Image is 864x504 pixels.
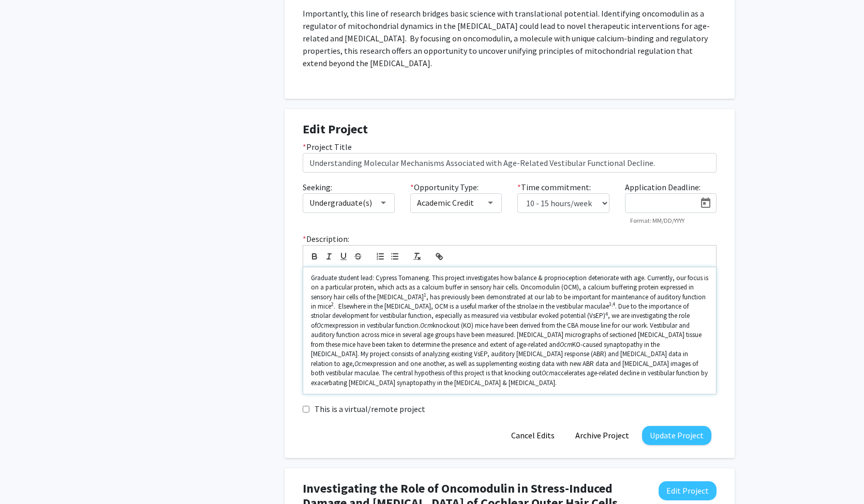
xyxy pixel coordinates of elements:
span: Undergraduate(s) [309,197,372,208]
span: Academic Credit [417,197,474,208]
sup: 1 [424,292,426,298]
em: Ocm [317,321,329,330]
em: Ocm [354,359,367,368]
p: Graduate student lead: Cypress Tomaneng. This project investigates how balance & proprioception d... [311,273,708,388]
button: Update Project [642,426,711,445]
sup: 2 [331,301,334,308]
button: Open calendar [695,194,716,212]
mat-hint: Format: MM/DD/YYYY [630,217,684,224]
label: Application Deadline: [625,181,701,193]
span: Importantly, this line of research bridges basic science with translational potential. Identifyin... [303,8,710,68]
strong: Edit Project [303,121,368,137]
label: Seeking: [303,181,332,193]
em: Ocm [420,321,433,330]
sup: 3,4 [609,301,615,308]
em: Ocm [560,340,572,349]
label: Description: [303,233,349,245]
em: Ocm [542,369,554,377]
label: Project Title [303,141,352,153]
iframe: Chat [8,457,44,496]
label: Time commitment: [517,181,591,193]
sup: 4 [605,311,608,317]
button: Archive Project [568,426,637,445]
button: Edit Project [659,481,717,500]
button: Cancel Edits [503,426,562,445]
label: Opportunity Type: [410,181,479,193]
label: This is a virtual/remote project [315,403,425,415]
